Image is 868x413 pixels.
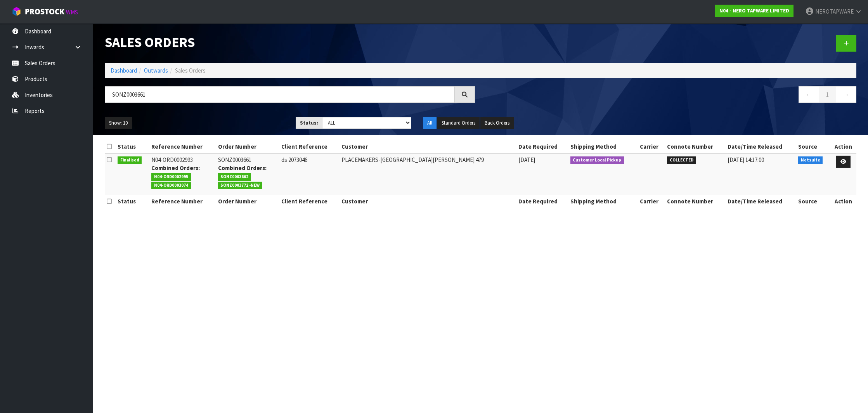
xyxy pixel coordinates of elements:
th: Source [796,195,831,207]
th: Action [831,141,856,153]
strong: N04 - NERO TAPWARE LIMITED [719,7,789,14]
span: [DATE] 14:17:00 [728,156,764,163]
th: Reference Number [149,195,216,207]
a: Outwards [144,67,168,74]
th: Client Reference [279,195,340,207]
h1: Sales Orders [105,35,475,50]
span: NEROTAPWARE [815,8,854,15]
span: SONZ0003662 [218,173,251,181]
img: cube-alt.png [12,7,21,16]
button: All [423,117,437,129]
span: [DATE] [518,156,535,163]
span: N04-ORD0002995 [151,173,191,181]
a: → [836,86,856,103]
button: Back Orders [480,117,514,129]
span: Sales Orders [175,67,206,74]
span: Customer Local Pickup [570,156,624,164]
small: WMS [66,9,78,16]
th: Connote Number [665,141,726,153]
td: ds 2073046 [279,153,340,195]
span: Finalised [118,156,142,164]
th: Client Reference [279,141,340,153]
span: SONZ0003772 -NEW [218,182,263,189]
th: Carrier [638,195,665,207]
th: Connote Number [665,195,726,207]
th: Reference Number [149,141,216,153]
strong: Combined Orders: [151,164,200,172]
th: Status [116,195,150,207]
td: SONZ0003661 [216,153,279,195]
th: Shipping Method [568,195,638,207]
a: 1 [819,86,836,103]
th: Order Number [216,195,279,207]
th: Date Required [516,195,568,207]
th: Date/Time Released [726,195,796,207]
span: COLLECTED [667,156,696,164]
input: Search sales orders [105,86,455,103]
th: Carrier [638,141,665,153]
span: N04-ORD0003074 [151,182,191,189]
th: Date/Time Released [726,141,796,153]
strong: Combined Orders: [218,164,267,172]
th: Shipping Method [568,141,638,153]
strong: Status: [300,120,318,126]
td: N04-ORD0002993 [149,153,216,195]
nav: Page navigation [487,86,857,105]
span: Netsuite [798,156,823,164]
th: Customer [340,195,516,207]
td: PLACEMAKERS-[GEOGRAPHIC_DATA][PERSON_NAME] 479 [340,153,516,195]
button: Show: 10 [105,117,132,129]
span: ProStock [25,7,64,17]
th: Status [116,141,150,153]
button: Standard Orders [437,117,480,129]
a: Dashboard [111,67,137,74]
th: Customer [340,141,516,153]
a: ← [799,86,819,103]
th: Action [831,195,856,207]
th: Order Number [216,141,279,153]
th: Source [796,141,831,153]
th: Date Required [516,141,568,153]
